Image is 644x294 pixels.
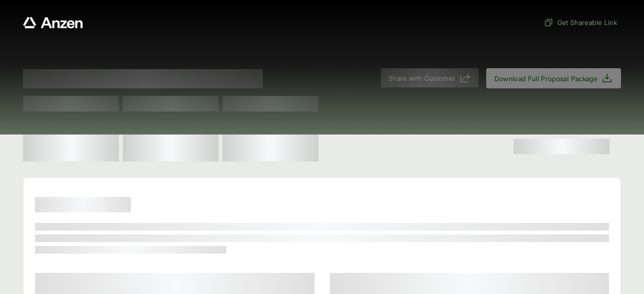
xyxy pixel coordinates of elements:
span: Proposal for [23,69,263,88]
button: Get Shareable Link [540,13,621,31]
span: Test [222,96,318,111]
span: Test [23,96,119,111]
span: Test [123,96,219,111]
span: Share with Customer [388,73,456,83]
a: Anzen website [23,17,83,28]
span: Get Shareable Link [544,17,617,27]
